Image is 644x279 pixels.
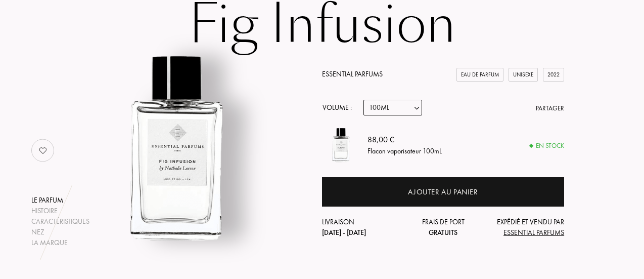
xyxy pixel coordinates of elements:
[322,100,357,115] div: Volume :
[31,237,89,248] div: La marque
[322,228,366,237] span: [DATE] - [DATE]
[367,133,442,145] div: 88,00 €
[403,217,484,238] div: Frais de port
[31,195,89,206] div: Le parfum
[367,145,442,156] div: Flacon vaporisateur 100mL
[456,68,503,82] div: Eau de Parfum
[33,140,53,161] img: no_like_p.png
[74,43,279,248] img: Fig Infusion Essential Parfums
[536,103,564,113] div: Partager
[509,68,538,82] div: Unisexe
[408,186,478,198] div: Ajouter au panier
[31,206,89,216] div: Histoire
[31,216,89,227] div: Caractéristiques
[31,227,89,237] div: Nez
[503,228,564,237] span: Essential Parfums
[543,68,564,82] div: 2022
[530,141,564,151] div: En stock
[322,126,360,164] img: Fig Infusion Essential Parfums
[322,69,383,78] a: Essential Parfums
[483,217,564,238] div: Expédié et vendu par
[322,217,403,238] div: Livraison
[429,228,457,237] span: Gratuits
